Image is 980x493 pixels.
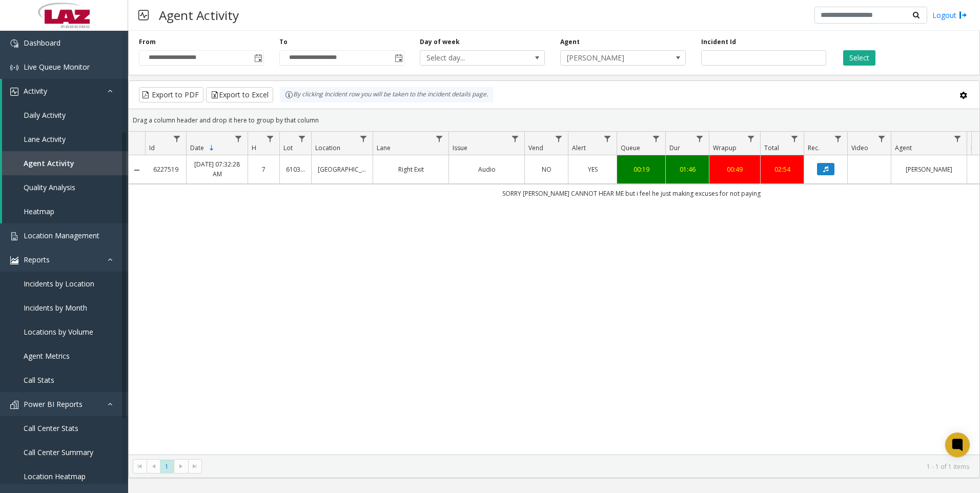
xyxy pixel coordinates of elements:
a: Wrapup Filter Menu [744,132,758,146]
a: Location Filter Menu [357,132,371,146]
label: Day of week [420,37,460,47]
span: NO [542,165,552,174]
a: Total Filter Menu [788,132,802,146]
a: Agent Activity [2,151,128,175]
span: Power BI Reports [24,399,83,409]
a: Queue Filter Menu [649,132,663,146]
a: H Filter Menu [263,132,277,146]
a: Logout [932,10,967,20]
span: Quality Analysis [24,182,75,192]
a: Lot Filter Menu [295,132,309,146]
span: Total [764,143,779,152]
a: Video Filter Menu [875,132,889,146]
img: 'icon' [10,39,18,48]
span: Toggle popup [393,51,404,65]
button: Select [843,50,875,66]
a: Quality Analysis [2,175,128,199]
a: Lane Filter Menu [433,132,446,146]
span: Vend [528,143,543,152]
label: Incident Id [701,37,736,47]
a: [DATE] 07:32:28 AM [193,159,241,179]
span: Dashboard [24,38,60,48]
span: Location [315,143,340,152]
span: Select day... [420,51,520,65]
a: 7 [254,165,273,174]
a: 6227519 [151,165,180,174]
span: [PERSON_NAME] [561,51,660,65]
span: Sortable [208,144,216,152]
span: Incidents by Location [24,279,94,289]
span: Call Center Stats [24,423,78,433]
span: Issue [453,143,467,152]
span: Agent [895,143,912,152]
a: Right Exit [379,165,442,174]
span: Activity [24,86,47,96]
span: Call Stats [24,375,54,385]
span: Toggle popup [252,51,263,65]
label: To [279,37,288,47]
a: Audio [455,165,518,174]
span: Lane [377,143,391,152]
span: Alert [572,143,586,152]
h3: Agent Activity [154,3,244,28]
a: Vend Filter Menu [552,132,566,146]
span: Reports [24,255,50,264]
span: Heatmap [24,207,54,216]
img: 'icon' [10,401,18,409]
a: Rec. Filter Menu [831,132,845,146]
a: 02:54 [767,165,798,174]
button: Export to PDF [139,87,203,102]
span: H [252,143,256,152]
label: From [139,37,156,47]
span: Locations by Volume [24,327,93,337]
label: Agent [560,37,580,47]
a: 00:19 [623,165,659,174]
span: Date [190,143,204,152]
a: Id Filter Menu [170,132,184,146]
a: [PERSON_NAME] [897,165,961,174]
a: Daily Activity [2,103,128,127]
a: Date Filter Menu [232,132,246,146]
button: Export to Excel [206,87,273,102]
a: NO [531,165,562,174]
span: Video [851,143,868,152]
span: Page 1 [160,460,174,474]
img: 'icon' [10,64,18,72]
a: Dur Filter Menu [693,132,707,146]
span: Lot [283,143,293,152]
a: Lane Activity [2,127,128,151]
span: Call Center Summary [24,447,93,457]
img: pageIcon [138,3,149,28]
span: Id [149,143,155,152]
div: Drag a column header and drop it here to group by that column [129,111,979,129]
span: Live Queue Monitor [24,62,90,72]
span: Incidents by Month [24,303,87,313]
a: Heatmap [2,199,128,223]
span: Queue [621,143,640,152]
a: Activity [2,79,128,103]
a: [GEOGRAPHIC_DATA] [318,165,366,174]
a: Agent Filter Menu [951,132,965,146]
a: YES [575,165,610,174]
span: Location Heatmap [24,471,86,481]
a: 01:46 [672,165,703,174]
kendo-pager-info: 1 - 1 of 1 items [208,462,969,471]
a: Alert Filter Menu [601,132,615,146]
a: Issue Filter Menu [508,132,522,146]
span: Wrapup [713,143,737,152]
img: logout [959,10,967,20]
a: 00:49 [716,165,754,174]
span: Agent Metrics [24,351,70,361]
div: By clicking Incident row you will be taken to the incident details page. [280,87,493,102]
span: Dur [669,143,680,152]
a: 610316 [286,165,305,174]
span: Rec. [808,143,820,152]
span: Location Management [24,231,99,240]
a: Collapse Details [129,166,145,174]
img: 'icon' [10,256,18,264]
span: Agent Activity [24,158,74,168]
